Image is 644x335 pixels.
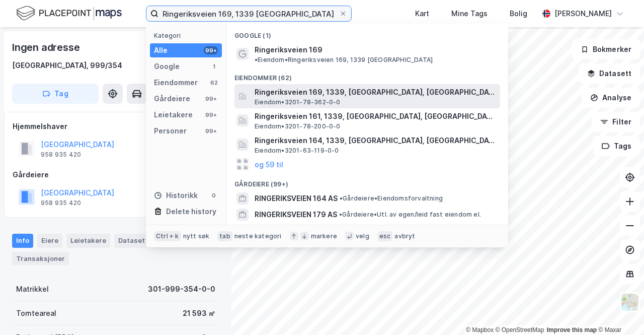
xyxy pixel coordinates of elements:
div: Google (1) [226,24,508,42]
div: Gårdeiere [154,93,190,105]
div: 0 [210,191,218,199]
div: Kategori [154,32,222,39]
div: Bolig [510,8,527,20]
a: OpenStreetMap [496,326,544,333]
div: Transaksjoner [12,252,69,265]
span: Ringeriksveien 164, 1339, [GEOGRAPHIC_DATA], [GEOGRAPHIC_DATA] [255,135,496,147]
div: nytt søk [183,232,210,240]
span: • [255,56,258,63]
div: 99+ [204,127,218,135]
div: 1 [210,62,218,71]
span: Eiendom • 3201-78-200-0-0 [255,122,341,130]
div: Info [12,234,33,248]
div: 99+ [204,46,218,54]
div: 21 593 ㎡ [183,307,215,319]
a: Improve this map [547,326,597,333]
div: Eiendommer [154,77,198,89]
span: Ringeriksveien 169, 1339, [GEOGRAPHIC_DATA], [GEOGRAPHIC_DATA] [255,86,496,98]
div: markere [311,232,337,240]
span: Eiendom • 3201-63-119-0-0 [255,147,339,155]
input: Søk på adresse, matrikkel, gårdeiere, leietakere eller personer [158,6,339,21]
div: Tomteareal [16,307,56,319]
div: neste kategori [234,232,282,240]
div: Ctrl + k [154,231,181,241]
button: og 59 til [255,158,283,170]
button: Datasett [579,63,640,84]
span: • [340,194,343,202]
div: Alle [154,44,168,56]
div: velg [356,232,369,240]
div: Delete history [166,206,216,218]
div: Mine Tags [451,8,488,20]
div: 958 935 420 [41,151,81,159]
button: Analyse [582,88,640,108]
button: Bokmerker [572,39,640,59]
span: RINGERIKSVEIEN 164 AS [255,192,338,205]
button: Tags [593,136,640,156]
div: 99+ [204,111,218,119]
div: Matrikkel [16,283,49,295]
div: 301-999-354-0-0 [148,283,215,295]
span: • [339,211,342,218]
div: Personer [154,125,187,137]
div: Google [154,60,180,73]
div: Ingen adresse [12,39,82,55]
div: avbryt [394,232,415,240]
div: Historikk [154,189,198,202]
div: [PERSON_NAME] [554,8,612,20]
div: Leietakere [66,234,110,248]
div: Kart [415,8,429,20]
span: Gårdeiere • Eiendomsforvaltning [340,194,443,203]
span: Gårdeiere • Utl. av egen/leid fast eiendom el. [339,211,481,219]
div: 99+ [204,95,218,103]
div: Eiendommer (62) [226,66,508,84]
a: Mapbox [466,326,494,333]
img: logo.f888ab2527a4732fd821a326f86c7f29.svg [16,5,122,22]
div: Eiere [37,234,62,248]
span: Eiendom • 3201-78-362-0-0 [255,98,341,106]
div: tab [217,231,232,241]
iframe: Chat Widget [594,287,644,335]
span: Eiendom • Ringeriksveien 169, 1339 [GEOGRAPHIC_DATA] [255,56,433,64]
span: Ringeriksveien 169 [255,44,323,56]
div: Hjemmelshaver [13,120,219,132]
button: Filter [592,112,640,132]
div: Datasett [114,234,152,248]
div: Gårdeiere [13,169,219,181]
div: esc [377,231,393,241]
div: Leietakere [154,109,193,121]
span: Ringeriksveien 161, 1339, [GEOGRAPHIC_DATA], [GEOGRAPHIC_DATA] [255,110,496,122]
div: [GEOGRAPHIC_DATA], 999/354 [12,59,122,72]
span: RINGERIKSVEIEN 179 AS [255,209,337,221]
div: 958 935 420 [41,199,81,207]
div: Gårdeiere (99+) [226,172,508,190]
div: 62 [210,79,218,87]
button: Tag [12,84,99,104]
